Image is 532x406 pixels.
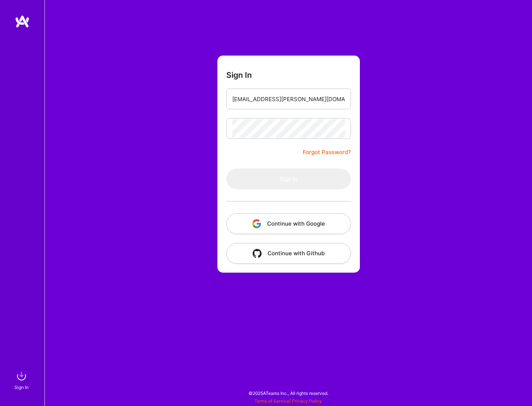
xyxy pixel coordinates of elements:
[226,70,252,80] h3: Sign In
[252,219,261,228] img: icon
[45,384,532,402] div: © 2025 ATeams Inc., All rights reserved.
[226,169,351,189] button: Sign In
[254,398,322,404] span: |
[253,249,262,258] img: icon
[303,148,351,157] a: Forgot Password?
[292,398,322,404] a: Privacy Policy
[254,398,289,404] a: Terms of Service
[232,90,345,109] input: Email...
[14,383,29,391] div: Sign In
[226,213,351,234] button: Continue with Google
[14,369,29,383] img: sign in
[16,369,29,391] a: sign inSign In
[15,15,30,28] img: logo
[226,243,351,264] button: Continue with Github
